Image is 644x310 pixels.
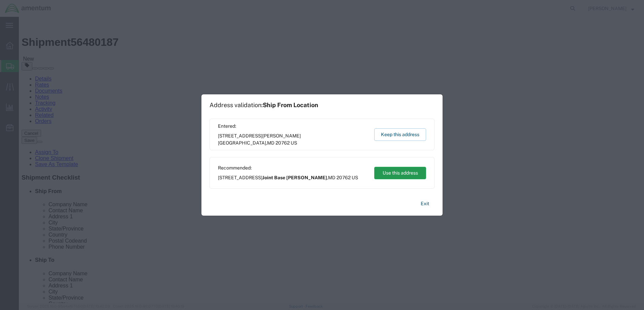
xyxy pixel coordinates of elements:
[262,175,327,180] span: Joint Base [PERSON_NAME]
[328,175,335,180] span: MD
[218,133,301,146] span: [PERSON_NAME][GEOGRAPHIC_DATA]
[291,140,297,146] span: US
[276,140,290,146] span: 20762
[218,123,368,130] span: Entered:
[263,101,318,108] span: Ship From Location
[267,140,275,146] span: MD
[415,198,434,210] button: Exit
[218,174,358,181] span: [STREET_ADDRESS] ,
[336,175,351,180] span: 20762
[218,164,358,172] span: Recommended:
[352,175,358,180] span: US
[210,101,318,109] h1: Address validation:
[218,132,368,147] span: [STREET_ADDRESS] ,
[374,128,426,141] button: Keep this address
[374,167,426,179] button: Use this address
